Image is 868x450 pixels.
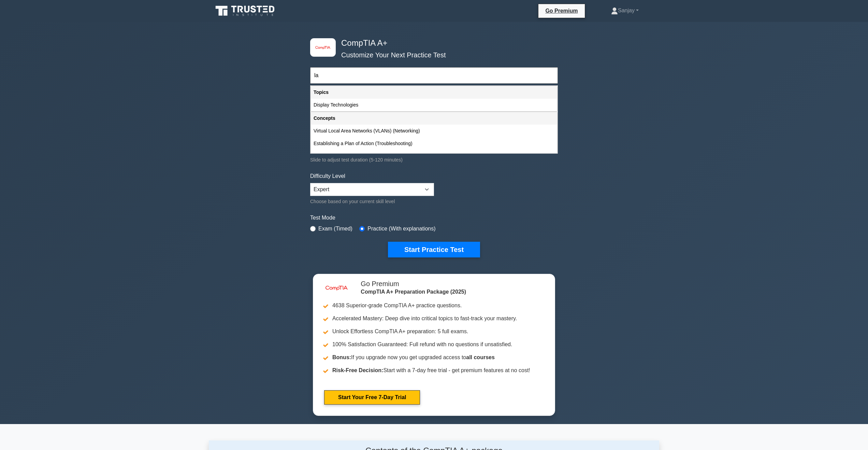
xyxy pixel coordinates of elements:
[324,390,420,405] a: Start Your Free 7-Day Trial
[311,150,557,163] div: Escalating and Collaborating (Troubleshooting)
[311,137,557,150] div: Establishing a Plan of Action (Troubleshooting)
[310,67,558,84] input: Start typing to filter on topic or concept...
[367,225,435,233] label: Practice (With explanations)
[311,112,557,125] div: Concepts
[311,125,557,137] div: Virtual Local Area Networks (VLANs) (Networking)
[388,242,480,257] button: Start Practice Test
[311,99,557,111] div: Display Technologies
[541,6,582,15] a: Go Premium
[310,214,558,222] label: Test Mode
[595,4,655,17] a: Sanjay
[310,156,558,164] div: Slide to adjust test duration (5-120 minutes)
[310,172,345,180] label: Difficulty Level
[310,197,434,206] div: Choose based on your current skill level
[318,225,352,233] label: Exam (Timed)
[338,38,524,48] h4: CompTIA A+
[311,86,557,99] div: Topics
